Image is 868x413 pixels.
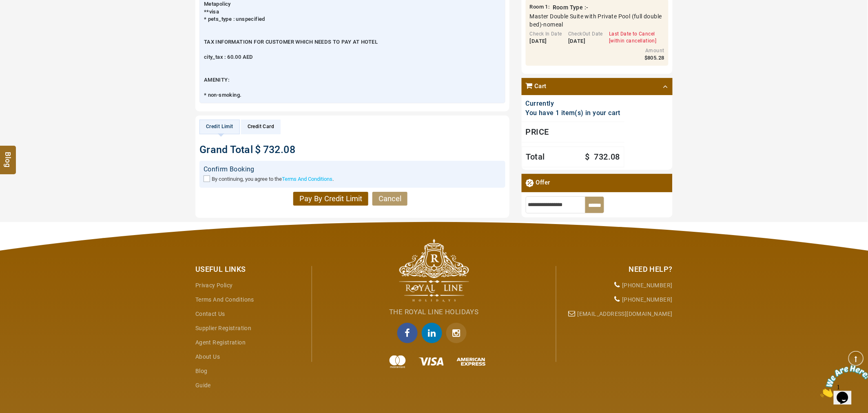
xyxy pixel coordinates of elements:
span: : [530,3,550,11]
div: Check In Date [530,31,562,38]
div: Amount [624,47,664,54]
span: The Royal Line Holidays [389,308,478,316]
a: guide [195,382,211,389]
label: . [212,176,334,182]
li: [PHONE_NUMBER] [562,293,673,307]
a: Instagram [446,323,471,343]
span: Blog [3,152,13,159]
a: Pay By Credit Limit [293,192,368,206]
span: Master Double Suite with Private Pool (full double bed)-nomeal [530,12,664,29]
b: TAX INFORMATION FOR CUSTOMER WHICH NEEDS TO PAY AT HOTEL [204,39,378,45]
span: $ [255,144,261,155]
b: Metapolicy [204,1,231,7]
a: Terms And Conditions [282,176,332,182]
div: [DATE] [568,38,603,45]
span: By continuing, you agree to the [212,176,282,182]
a: About Us [195,353,220,360]
div: Useful Links [195,264,306,275]
img: Chat attention grabber [3,3,54,36]
span: Total [526,151,545,163]
b: Room Type :- [553,4,589,11]
a: Privacy Policy [195,282,233,289]
span: Grand Total [199,144,253,155]
li: Credit Card [241,120,281,134]
div: Need Help? [562,264,673,275]
a: linkedin [422,323,446,343]
div: CheckOut Date [568,31,603,38]
span: Credit Limit [206,124,233,129]
span: $ [585,152,590,162]
a: Cancel [372,192,407,206]
span: 1 [545,4,548,10]
span: 732.08 [263,144,295,155]
div: [DATE] [530,38,562,45]
div: Price [522,122,624,143]
div: Last Date to Cancel [609,31,656,38]
iframe: chat widget [817,362,868,401]
b: AMENITY: [204,77,229,83]
div: Confirm Booking [204,165,501,174]
a: facebook [397,323,422,343]
a: Terms and Conditions [195,296,254,303]
span: 805.28 [648,55,664,61]
a: Blog [195,368,208,374]
span: $ [644,55,647,61]
span: Currently You have 1 item(s) in your cart [526,100,620,117]
a: Agent Registration [195,339,246,346]
span: Cart [534,82,547,91]
img: The Royal Line Holidays [399,239,469,302]
span: Room [530,4,544,10]
li: [PHONE_NUMBER] [562,278,673,293]
a: Contact Us [195,311,225,317]
span: Cancel [379,194,401,203]
span: Offer [536,178,550,189]
a: Supplier Registration [195,325,251,331]
span: 732.08 [594,152,620,162]
div: [within cancellation] [609,38,656,44]
span: 1 [3,3,7,10]
a: [EMAIL_ADDRESS][DOMAIN_NAME] [578,311,673,317]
